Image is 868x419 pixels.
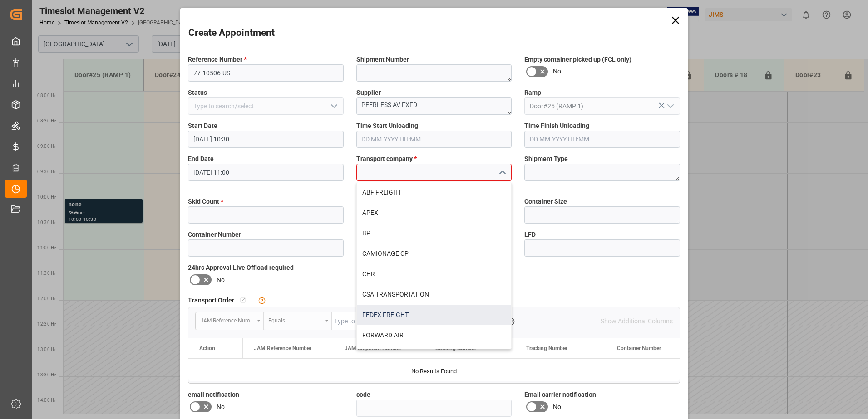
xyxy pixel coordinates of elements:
[357,182,512,203] div: ABF FREIGHT
[357,223,512,244] div: BP
[217,402,225,412] span: No
[357,346,512,366] div: GLS
[357,264,512,284] div: CHR
[254,345,311,351] span: JAM Reference Number
[188,197,223,206] span: Skid Count
[526,345,567,351] span: Tracking Number
[188,164,344,181] input: DD.MM.YYYY HH:MM
[188,97,344,115] input: Type to search/select
[524,390,596,400] span: Email carrier notification
[188,154,214,164] span: End Date
[356,55,409,64] span: Shipment Number
[332,312,499,330] input: Type to search
[356,154,417,164] span: Transport company
[524,97,680,115] input: Type to search/select
[268,314,322,325] div: Equals
[357,325,512,346] div: FORWARD AIR
[345,345,401,351] span: JAM Shipment Number
[524,55,631,64] span: Empty container picked up (FCL only)
[196,312,264,330] button: open menu
[356,390,370,400] span: code
[524,197,567,206] span: Container Size
[357,203,512,223] div: APEX
[617,345,661,351] span: Container Number
[356,97,512,115] textarea: PEERLESS AV FXFD
[188,88,207,97] span: Status
[188,131,344,148] input: DD.MM.YYYY HH:MM
[199,345,215,351] div: Action
[524,88,541,97] span: Ramp
[217,275,225,285] span: No
[524,121,589,131] span: Time Finish Unloading
[188,296,234,305] span: Transport Order
[188,55,247,64] span: Reference Number
[200,314,254,325] div: JAM Reference Number
[188,26,275,40] h2: Create Appointment
[357,305,512,325] div: FEDEX FREIGHT
[188,263,294,273] span: 24hrs Approval Live Offload required
[356,88,381,97] span: Supplier
[357,244,512,264] div: CAMIONAGE CP
[264,312,332,330] button: open menu
[356,131,512,148] input: DD.MM.YYYY HH:MM
[524,131,680,148] input: DD.MM.YYYY HH:MM
[357,284,512,305] div: CSA TRANSPORTATION
[356,121,418,131] span: Time Start Unloading
[188,121,217,131] span: Start Date
[326,99,340,113] button: open menu
[495,166,508,180] button: close menu
[188,230,241,239] span: Container Number
[663,99,676,113] button: open menu
[188,390,239,400] span: email notification
[553,402,561,412] span: No
[524,230,536,239] span: LFD
[553,67,561,76] span: No
[524,154,568,164] span: Shipment Type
